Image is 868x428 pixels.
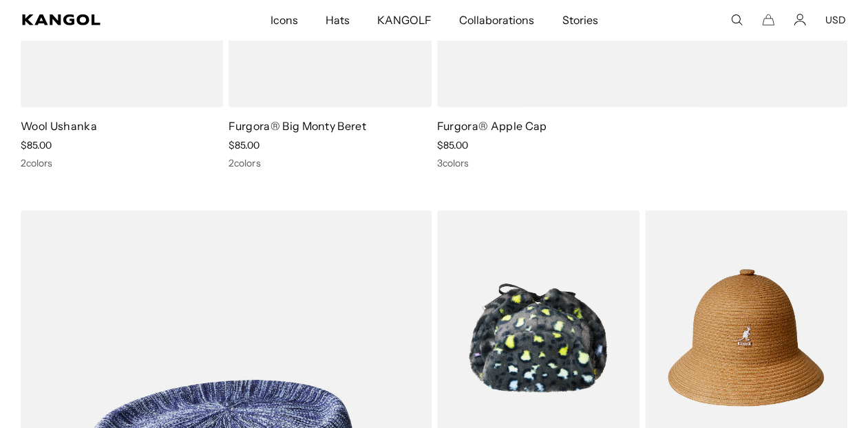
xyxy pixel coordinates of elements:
[21,139,52,151] span: $85.00
[825,14,846,26] button: USD
[794,14,806,26] a: Account
[762,14,774,26] button: Cart
[229,119,366,133] a: Furgora® Big Monty Beret
[437,157,848,169] div: 3 colors
[22,14,178,25] a: Kangol
[437,119,547,133] a: Furgora® Apple Cap
[730,14,743,26] summary: Search here
[229,157,431,169] div: 2 colors
[21,119,97,133] a: Wool Ushanka
[21,157,223,169] div: 2 colors
[229,139,260,151] span: $85.00
[437,139,468,151] span: $85.00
